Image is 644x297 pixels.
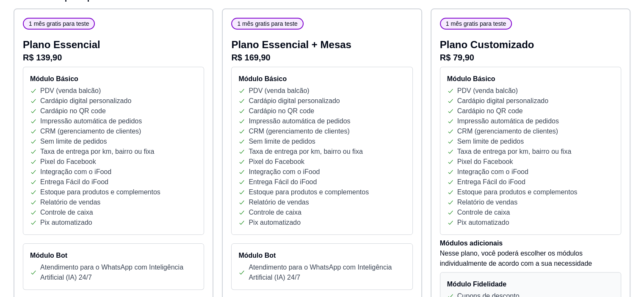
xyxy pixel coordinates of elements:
p: Pixel do Facebook [457,157,513,167]
p: Cardápio no QR code [40,106,106,116]
p: Relatório de vendas [249,197,309,207]
p: Controle de caixa [249,207,301,218]
p: Nesse plano, você poderá escolher os módulos individualmente de acordo com a sua necessidade [440,248,621,269]
p: Atendimento para o WhatsApp com Inteligência Artificial (IA) 24/7 [40,262,197,283]
p: Taxa de entrega por km, bairro ou fixa [457,147,571,157]
p: CRM (gerenciamento de clientes) [457,126,558,136]
p: Taxa de entrega por km, bairro ou fixa [40,147,154,157]
p: R$ 79,90 [440,52,621,63]
p: Pixel do Facebook [40,157,96,167]
p: PDV (venda balcão) [249,86,309,96]
p: Plano Customizado [440,38,621,52]
p: Impressão automática de pedidos [457,116,559,126]
p: PDV (venda balcão) [457,86,518,96]
h4: Módulo Básico [30,74,197,84]
p: Entrega Fácil do iFood [249,177,317,187]
span: 1 mês gratis para teste [25,19,92,28]
p: Controle de caixa [40,207,93,218]
p: PDV (venda balcão) [40,86,101,96]
span: 1 mês gratis para teste [442,19,509,28]
p: Sem limite de pedidos [249,136,315,147]
p: Pix automatizado [40,218,92,228]
p: CRM (gerenciamento de clientes) [40,126,141,136]
h4: Módulo Básico [447,74,614,84]
p: Integração com o iFood [249,167,320,177]
p: Relatório de vendas [457,197,517,207]
p: R$ 169,90 [231,52,412,63]
p: Cardápio no QR code [249,106,314,116]
p: Integração com o iFood [40,167,111,177]
p: Sem limite de pedidos [457,136,524,147]
p: Taxa de entrega por km, bairro ou fixa [249,147,362,157]
p: Cardápio digital personalizado [457,96,548,106]
p: Entrega Fácil do iFood [457,177,525,187]
span: 1 mês gratis para teste [234,19,301,28]
p: Plano Essencial [23,38,204,52]
p: Sem limite de pedidos [40,136,107,147]
p: Atendimento para o WhatsApp com Inteligência Artificial (IA) 24/7 [249,262,405,283]
p: Cardápio no QR code [457,106,523,116]
p: CRM (gerenciamento de clientes) [249,126,349,136]
p: Impressão automática de pedidos [40,116,142,126]
h4: Módulo Básico [238,74,405,84]
p: Controle de caixa [457,207,510,218]
p: Pix automatizado [457,218,509,228]
p: Pix automatizado [249,218,301,228]
p: Plano Essencial + Mesas [231,38,412,52]
p: Estoque para produtos e complementos [249,187,369,197]
p: Cardápio digital personalizado [40,96,131,106]
h4: Módulo Bot [30,251,197,261]
p: Estoque para produtos e complementos [457,187,578,197]
p: Cardápio digital personalizado [249,96,340,106]
h4: Módulo Fidelidade [447,279,614,289]
p: Estoque para produtos e complementos [40,187,160,197]
p: Impressão automática de pedidos [249,116,350,126]
h4: Módulo Bot [238,251,405,261]
p: R$ 139,90 [23,52,204,63]
p: Entrega Fácil do iFood [40,177,108,187]
p: Integração com o iFood [457,167,528,177]
h4: Módulos adicionais [440,238,621,248]
p: Pixel do Facebook [249,157,304,167]
p: Relatório de vendas [40,197,100,207]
